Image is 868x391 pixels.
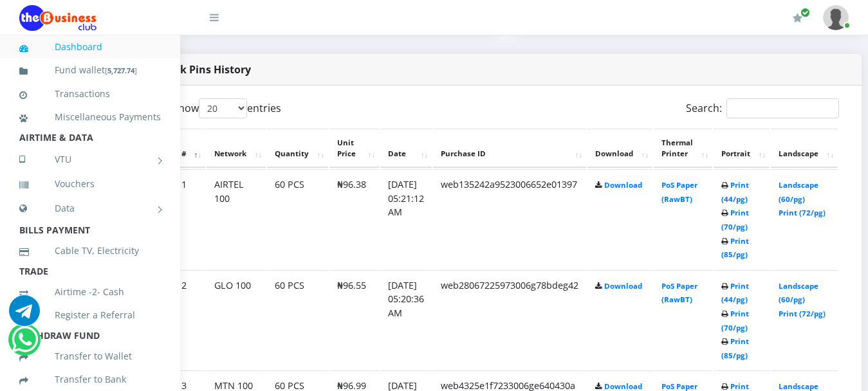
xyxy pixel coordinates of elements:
th: #: activate to sort column descending [174,129,205,168]
td: 1 [174,169,205,269]
span: Renew/Upgrade Subscription [800,8,810,17]
label: Search: [686,98,839,118]
a: PoS Paper (RawBT) [661,281,697,305]
a: Print (72/pg) [779,309,826,318]
a: Register a Referral [19,300,161,330]
th: Landscape: activate to sort column ascending [771,129,838,168]
a: Print (72/pg) [779,208,826,217]
a: Data [19,192,161,224]
small: [ ] [105,66,137,75]
img: Logo [19,5,97,31]
td: [DATE] 05:20:36 AM [380,270,432,370]
td: GLO 100 [207,270,266,370]
a: Transfer to Wallet [19,341,161,371]
a: Download [604,381,642,391]
strong: Bulk Pins History [163,62,251,77]
a: Airtime -2- Cash [19,277,161,307]
td: 60 PCS [267,169,328,269]
a: VTU [19,143,161,176]
b: 5,727.74 [107,66,134,75]
a: Landscape (60/pg) [779,281,818,305]
a: Print (44/pg) [721,281,749,305]
a: Vouchers [19,169,161,199]
td: 2 [174,270,205,370]
select: Showentries [199,98,247,118]
a: Print (85/pg) [721,236,749,260]
a: Chat for support [12,334,38,355]
a: Landscape (60/pg) [779,180,818,204]
a: Cable TV, Electricity [19,236,161,266]
th: Thermal Printer: activate to sort column ascending [654,129,712,168]
th: Purchase ID: activate to sort column ascending [433,129,586,168]
td: AIRTEL 100 [207,169,266,269]
th: Unit Price: activate to sort column ascending [329,129,379,168]
td: web28067225973006g78bdeg42 [433,270,586,370]
td: ₦96.55 [329,270,379,370]
a: Download [604,281,642,291]
a: Dashboard [19,32,161,62]
a: Print (85/pg) [721,336,749,360]
a: Download [604,180,642,190]
label: Show entries [172,98,281,118]
input: Search: [726,98,839,118]
a: Fund wallet[5,727.74] [19,55,161,86]
th: Network: activate to sort column ascending [207,129,266,168]
i: Renew/Upgrade Subscription [793,13,802,23]
a: Print (70/pg) [721,208,749,232]
a: Print (44/pg) [721,180,749,204]
a: Transactions [19,79,161,109]
th: Date: activate to sort column ascending [380,129,432,168]
a: Chat for support [9,305,40,326]
th: Portrait: activate to sort column ascending [714,129,770,168]
td: 60 PCS [267,270,328,370]
th: Download: activate to sort column ascending [587,129,652,168]
a: Print (70/pg) [721,309,749,332]
img: User [823,5,849,30]
td: [DATE] 05:21:12 AM [380,169,432,269]
td: ₦96.38 [329,169,379,269]
a: Miscellaneous Payments [19,102,161,132]
th: Quantity: activate to sort column ascending [267,129,328,168]
td: web135242a9523006652e01397 [433,169,586,269]
a: PoS Paper (RawBT) [661,180,697,204]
